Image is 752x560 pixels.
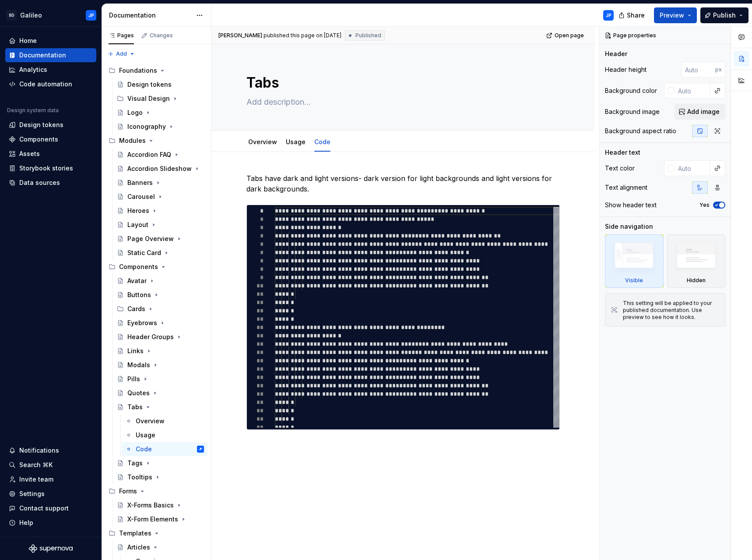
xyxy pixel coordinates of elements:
[19,80,72,89] div: Code automation
[119,66,157,75] div: Foundations
[245,132,281,151] div: Overview
[127,150,171,159] div: Accordion FAQ
[127,234,174,243] div: Page Overview
[19,121,63,129] div: Design tokens
[19,475,53,484] div: Invite team
[286,138,306,145] a: Usage
[713,11,736,20] span: Publish
[19,36,37,45] div: Home
[127,473,152,482] div: Tooltips
[5,176,96,190] a: Data sources
[136,417,165,425] div: Overview
[122,442,207,456] a: CodeJP
[127,248,161,257] div: Static Card
[625,277,643,284] div: Visible
[113,120,207,134] a: Iconography
[605,148,640,157] div: Header text
[218,32,262,39] span: [PERSON_NAME]
[6,10,17,21] div: SD
[127,403,143,411] div: Tabs
[660,11,684,20] span: Preview
[605,107,660,116] div: Background image
[605,201,657,209] div: Show header text
[105,526,207,540] div: Templates
[113,176,207,190] a: Banners
[122,428,207,442] a: Usage
[2,6,100,25] button: SDGalileoJP
[119,136,146,145] div: Modules
[127,108,143,117] div: Logo
[127,220,148,229] div: Layout
[19,461,53,469] div: Search ⌘K
[675,104,725,120] button: Add image
[122,414,207,428] a: Overview
[136,445,152,454] div: Code
[19,65,47,74] div: Analytics
[105,260,207,274] div: Components
[113,106,207,120] a: Logo
[113,498,207,512] a: X-Forms Basics
[314,138,330,145] a: Code
[605,65,647,74] div: Header height
[113,232,207,246] a: Page Overview
[113,386,207,400] a: Quotes
[113,246,207,260] a: Static Card
[113,190,207,204] a: Carousel
[5,487,96,501] a: Settings
[5,63,96,77] a: Analytics
[127,319,157,327] div: Eyebrows
[127,361,150,369] div: Modals
[5,48,96,62] a: Documentation
[700,7,748,23] button: Publish
[105,48,138,60] button: Add
[113,218,207,232] a: Layout
[127,501,174,510] div: X-Forms Basics
[605,50,627,58] div: Header
[245,72,558,93] textarea: Tabs
[5,34,96,48] a: Home
[29,544,73,553] a: Supernova Logo
[113,330,207,344] a: Header Groups
[19,149,40,158] div: Assets
[113,372,207,386] a: Pills
[113,162,207,176] a: Accordion Slideshow
[19,446,59,455] div: Notifications
[127,178,153,187] div: Banners
[614,7,650,23] button: Share
[605,127,676,135] div: Background aspect ratio
[88,12,94,19] div: JP
[127,347,144,355] div: Links
[113,78,207,92] a: Design tokens
[675,160,710,176] input: Auto
[5,516,96,530] button: Help
[311,132,334,151] div: Code
[246,173,560,194] p: Tabs have dark and light versions- dark version for light backgrounds and light versions for dark...
[113,302,207,316] div: Cards
[113,456,207,470] a: Tags
[127,291,151,299] div: Buttons
[116,50,127,57] span: Add
[127,122,166,131] div: Iconography
[127,389,150,397] div: Quotes
[7,107,59,114] div: Design system data
[248,138,277,145] a: Overview
[282,132,309,151] div: Usage
[682,62,715,78] input: Auto
[127,276,147,285] div: Avatar
[5,118,96,132] a: Design tokens
[127,192,155,201] div: Carousel
[113,358,207,372] a: Modals
[113,540,207,554] a: Articles
[113,288,207,302] a: Buttons
[127,459,143,468] div: Tags
[109,11,192,20] div: Documentation
[5,501,96,515] button: Contact support
[5,443,96,457] button: Notifications
[19,51,66,60] div: Documentation
[127,206,149,215] div: Heroes
[127,515,178,524] div: X-Form Elements
[654,7,697,23] button: Preview
[127,164,192,173] div: Accordion Slideshow
[715,66,722,73] p: px
[627,11,645,20] span: Share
